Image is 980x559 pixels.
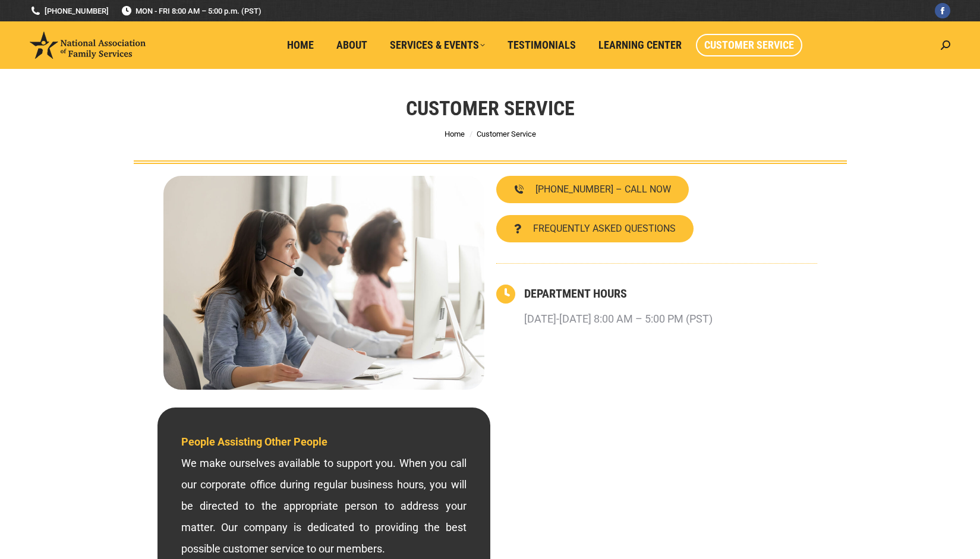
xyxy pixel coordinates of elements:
[524,308,713,330] p: [DATE]-[DATE] 8:00 AM – 5:00 PM (PST)
[535,185,671,194] span: [PHONE_NUMBER] – CALL NOW
[406,95,575,121] h1: Customer Service
[499,34,584,56] a: Testimonials
[30,5,109,17] a: [PHONE_NUMBER]
[328,34,376,56] a: About
[181,435,327,448] span: People Assisting Other People
[533,224,676,233] span: FREQUENTLY ASKED QUESTIONS
[390,39,485,52] span: Services & Events
[121,5,261,17] span: MON - FRI 8:00 AM – 5:00 p.m. (PST)
[590,34,690,56] a: Learning Center
[336,39,367,52] span: About
[696,34,802,56] a: Customer Service
[935,3,950,18] a: Facebook page opens in new window
[496,215,694,242] a: FREQUENTLY ASKED QUESTIONS
[279,34,322,56] a: Home
[704,39,794,52] span: Customer Service
[287,39,314,52] span: Home
[181,435,467,555] span: We make ourselves available to support you. When you call our corporate office during regular bus...
[477,130,536,138] span: Customer Service
[508,39,576,52] span: Testimonials
[524,286,627,301] a: DEPARTMENT HOURS
[445,130,465,138] a: Home
[163,176,484,390] img: Contact National Association of Family Services
[598,39,682,52] span: Learning Center
[30,31,146,59] img: National Association of Family Services
[496,176,689,203] a: [PHONE_NUMBER] – CALL NOW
